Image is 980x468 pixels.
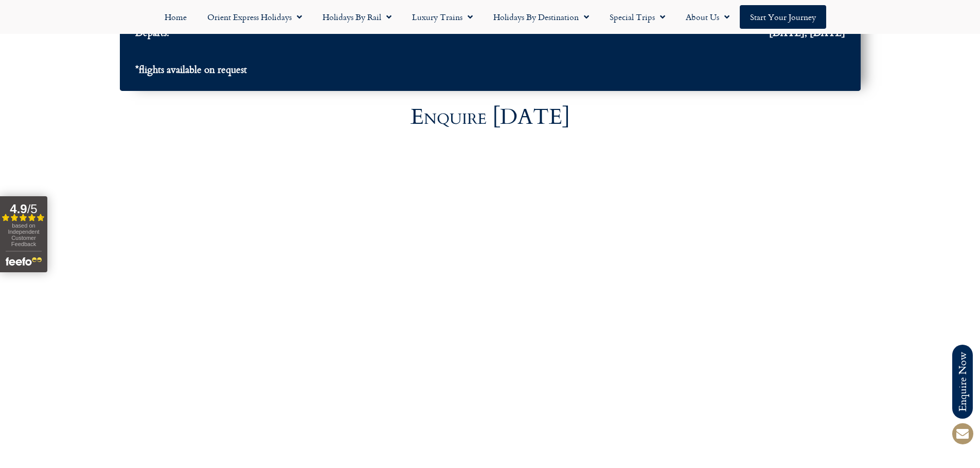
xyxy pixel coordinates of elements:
[769,26,845,38] span: [DATE], [DATE]
[402,5,483,29] a: Luxury Trains
[740,5,826,29] a: Start your Journey
[197,5,312,29] a: Orient Express Holidays
[135,26,845,43] a: Departs: [DATE], [DATE]
[135,26,169,38] span: Departs:
[5,5,975,29] nav: Menu
[154,5,197,29] a: Home
[675,5,740,29] a: About Us
[202,106,778,128] h3: Enquire [DATE]
[312,5,402,29] a: Holidays by Rail
[135,63,845,80] a: *flights available on request
[135,63,247,75] span: *flights available on request
[599,5,675,29] a: Special Trips
[483,5,599,29] a: Holidays by Destination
